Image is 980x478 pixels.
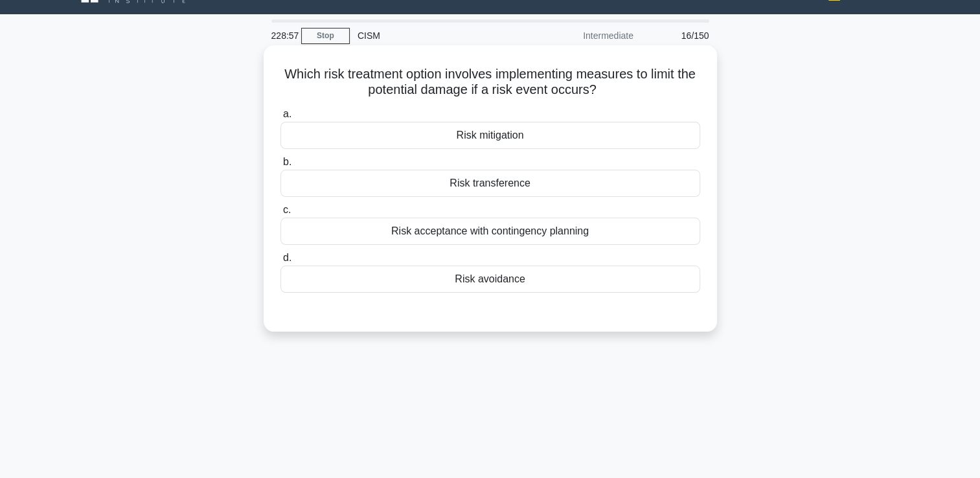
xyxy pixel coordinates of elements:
div: CISM [350,23,528,49]
div: Intermediate [528,23,641,49]
h5: Which risk treatment option involves implementing measures to limit the potential damage if a ris... [279,66,701,98]
div: Risk transference [280,170,700,197]
div: Risk mitigation [280,122,700,149]
span: a. [283,108,291,119]
a: Stop [301,28,350,44]
span: c. [283,204,291,215]
div: Risk acceptance with contingency planning [280,218,700,245]
span: d. [283,252,291,263]
span: b. [283,156,291,167]
div: 228:57 [264,23,301,49]
div: 16/150 [641,23,717,49]
div: Risk avoidance [280,266,700,293]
